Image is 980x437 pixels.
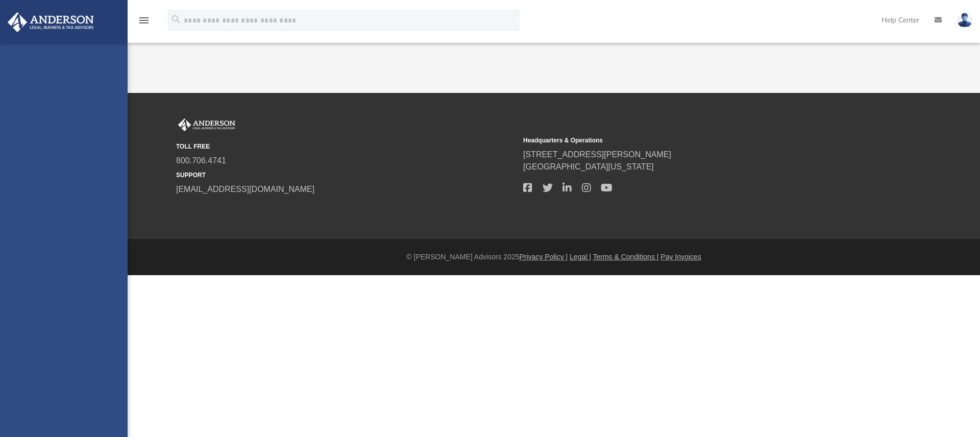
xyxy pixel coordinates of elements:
a: menu [138,19,150,27]
a: Pay Invoices [660,253,701,261]
i: search [170,14,182,25]
i: menu [138,14,150,27]
div: © [PERSON_NAME] Advisors 2025 [128,252,980,262]
a: Terms & Conditions | [593,253,659,261]
a: 800.706.4741 [176,156,226,165]
a: Privacy Policy | [520,253,568,261]
a: [STREET_ADDRESS][PERSON_NAME] [523,150,671,159]
img: Anderson Advisors Platinum Portal [176,118,237,132]
a: Legal | [570,253,591,261]
a: [GEOGRAPHIC_DATA][US_STATE] [523,162,654,171]
img: User Pic [957,13,972,28]
a: [EMAIL_ADDRESS][DOMAIN_NAME] [176,185,314,193]
img: Anderson Advisors Platinum Portal [5,12,97,32]
small: Headquarters & Operations [523,136,863,145]
small: TOLL FREE [176,142,516,151]
small: SUPPORT [176,171,516,180]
